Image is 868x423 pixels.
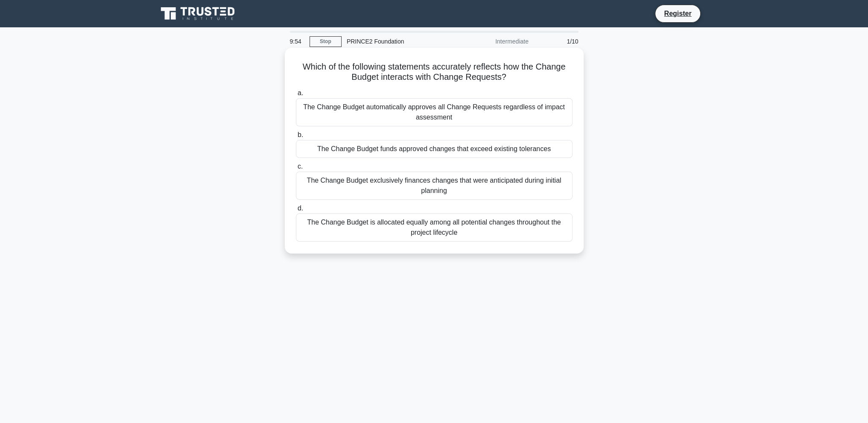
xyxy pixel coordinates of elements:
[296,213,573,242] div: The Change Budget is allocated equally among all potential changes throughout the project lifecycle
[342,33,459,50] div: PRINCE2 Foundation
[298,163,303,170] span: c.
[298,204,303,212] span: d.
[296,98,573,126] div: The Change Budget automatically approves all Change Requests regardless of impact assessment
[285,33,310,50] div: 9:54
[459,33,534,50] div: Intermediate
[310,36,342,47] a: Stop
[298,89,303,96] span: a.
[295,61,573,83] h5: Which of the following statements accurately reflects how the Change Budget interacts with Change...
[659,8,696,19] a: Register
[296,140,573,158] div: The Change Budget funds approved changes that exceed existing tolerances
[296,172,573,200] div: The Change Budget exclusively finances changes that were anticipated during initial planning
[298,131,303,138] span: b.
[534,33,584,50] div: 1/10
